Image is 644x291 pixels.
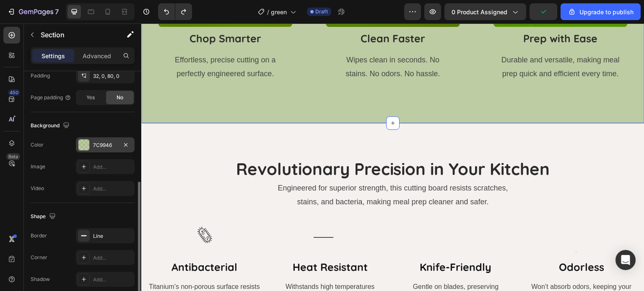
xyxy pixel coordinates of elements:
img: ICONOmarcassudorMOVIMIENTO.webp [421,194,459,232]
span: green [271,8,287,16]
div: Line [93,232,132,240]
h2: Odorless [377,236,503,252]
div: Image [31,163,45,170]
h2: Prep with Ease [335,8,503,23]
p: Titanium’s non-porous surface resists bacteria, keeping your board clean and safe. [7,258,119,288]
span: Yes [86,94,95,101]
div: 450 [8,89,20,96]
div: Add... [93,163,132,171]
p: Settings [42,52,65,60]
div: 7C9946 [93,142,117,149]
div: Add... [93,185,132,193]
h2: Heat Resistant [126,236,252,252]
img: ICONOplanchaMOVIMIENTO_99b35b74-3749-4140-89fd-456ee3fb3ffe.gif [296,194,333,232]
div: Page padding [31,94,71,101]
h2: Knife-Friendly [252,236,377,252]
p: Engineered for superior strength, this cutting board resists scratches, stains, and bacteria, mak... [127,158,377,185]
span: / [267,8,269,16]
img: ICONOantibacterianoMOVIMIENTO_4bf8d0c1-004d-40b2-a61e-bbea89b26faf.gif [44,194,82,232]
p: Durable and versatile, making meal prep quick and efficient every time. [358,30,480,57]
div: Shape [31,211,57,222]
p: Withstands high temperatures without warping, cracking, or degrading. [133,258,244,288]
div: Corner [31,254,47,261]
button: 7 [3,3,62,20]
div: Video [31,185,44,192]
div: Add... [93,276,132,283]
div: Padding [31,72,50,80]
span: No [117,94,123,101]
span: Draft [315,8,328,15]
div: Background [31,120,71,131]
p: Advanced [83,52,111,60]
div: Upgrade to publish [568,8,634,16]
p: Won’t absorb odors, keeping your board fresh after every use. [384,258,496,278]
p: Section [41,30,109,40]
img: ICONOtranspirableMOVIMIENTo.webp [170,194,208,232]
button: Upgrade to publish [561,3,641,20]
p: Wipes clean in seconds. No stains. No odors. No hassle. [194,30,309,57]
div: Add... [93,254,132,262]
p: 7 [55,7,59,17]
div: Beta [6,153,20,160]
p: Gentle on blades, preserving sharpness for long-lasting performance. [259,258,370,288]
div: Color [31,141,44,149]
div: 32, 0, 80, 0 [93,72,132,80]
span: 0 product assigned [452,8,507,16]
button: 0 product assigned [444,3,526,20]
iframe: Design area [141,23,644,291]
div: Undo/Redo [158,3,192,20]
div: Shadow [31,276,50,283]
div: Border [31,232,47,239]
div: Open Intercom Messenger [615,250,636,270]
